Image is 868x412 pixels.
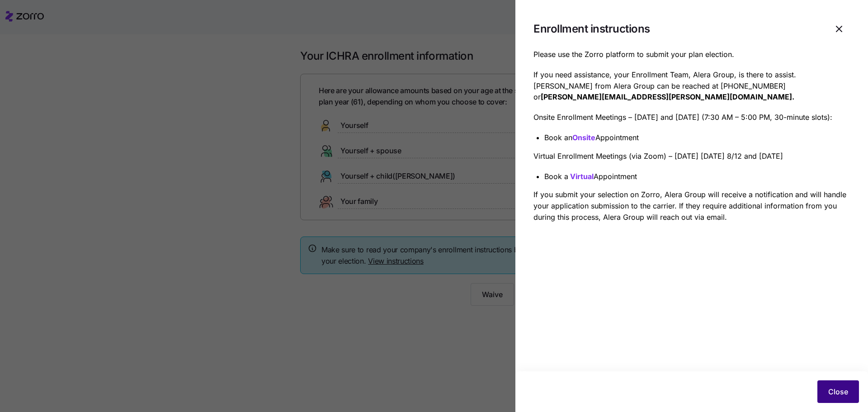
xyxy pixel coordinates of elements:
a: Virtual [570,172,594,181]
p: Onsite Enrollment Meetings – [DATE] and [DATE] (7:30 AM – 5:00 PM, 30-minute slots): [533,112,850,123]
p: Book an Appointment [544,132,850,143]
button: Close [817,380,859,403]
span: Close [828,386,848,397]
p: Book a Appointment [544,171,850,182]
a: Onsite [572,133,595,142]
p: If you need assistance, your Enrollment Team, Alera Group, is there to assist. [PERSON_NAME] from... [533,69,850,103]
p: If you submit your selection on Zorro, Alera Group will receive a notification and will handle yo... [533,189,850,223]
p: Virtual Enrollment Meetings (via Zoom) – [DATE] [DATE] 8/12 and [DATE] [533,151,850,162]
h1: Enrollment instructions [533,22,650,36]
strong: [PERSON_NAME][EMAIL_ADDRESS][PERSON_NAME][DOMAIN_NAME]. [541,92,794,101]
p: Please use the Zorro platform to submit your plan election. [533,49,850,60]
